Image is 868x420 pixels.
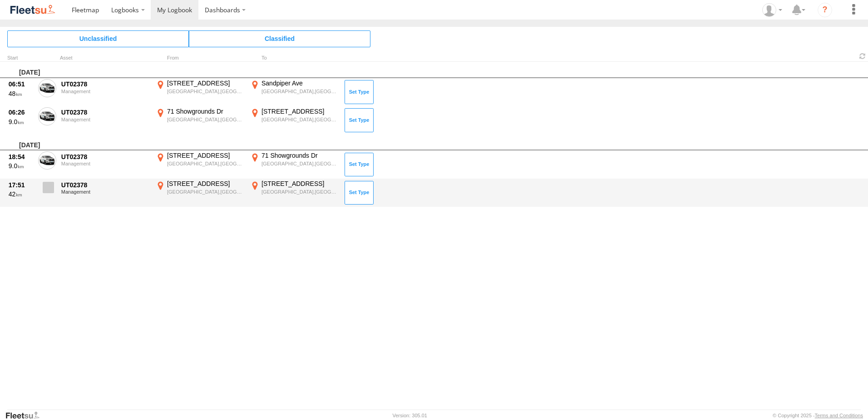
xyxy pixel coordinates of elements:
[249,107,340,134] label: Click to View Event Location
[167,116,244,123] div: [GEOGRAPHIC_DATA],[GEOGRAPHIC_DATA]
[9,90,33,98] div: 48
[261,79,338,87] div: Sandpiper Ave
[167,160,244,167] div: [GEOGRAPHIC_DATA],[GEOGRAPHIC_DATA]
[9,190,33,198] div: 42
[345,181,374,205] button: Click to Set
[154,107,245,134] label: Click to View Event Location
[5,411,47,420] a: Visit our Website
[9,108,33,116] div: 06:26
[261,107,338,115] div: [STREET_ADDRESS]
[815,413,863,418] a: Terms and Conditions
[261,160,338,167] div: [GEOGRAPHIC_DATA],[GEOGRAPHIC_DATA]
[167,88,244,95] div: [GEOGRAPHIC_DATA],[GEOGRAPHIC_DATA]
[7,30,189,47] span: Click to view Unclassified Trips
[61,189,149,195] div: Management
[154,79,245,105] label: Click to View Event Location
[61,80,149,88] div: UT02378
[167,79,244,87] div: [STREET_ADDRESS]
[249,79,340,105] label: Click to View Event Location
[167,180,244,188] div: [STREET_ADDRESS]
[759,3,785,17] div: Scott Hughes
[167,189,244,195] div: [GEOGRAPHIC_DATA],[GEOGRAPHIC_DATA]
[249,180,340,206] label: Click to View Event Location
[773,413,863,418] div: © Copyright 2025 -
[9,118,33,126] div: 9.0
[261,180,338,188] div: [STREET_ADDRESS]
[60,56,151,60] div: Asset
[154,180,245,206] label: Click to View Event Location
[167,151,244,160] div: [STREET_ADDRESS]
[167,107,244,115] div: 71 Showgrounds Dr
[393,413,427,418] div: Version: 305.01
[261,151,338,160] div: 71 Showgrounds Dr
[249,151,340,178] label: Click to View Event Location
[261,88,338,95] div: [GEOGRAPHIC_DATA],[GEOGRAPHIC_DATA]
[857,52,868,60] span: Refresh
[154,151,245,178] label: Click to View Event Location
[61,181,149,189] div: UT02378
[818,3,832,17] i: ?
[9,162,33,170] div: 9.0
[61,161,149,166] div: Management
[189,30,370,47] span: Click to view Classified Trips
[61,153,149,161] div: UT02378
[9,4,56,16] img: fleetsu-logo-horizontal.svg
[7,56,35,60] div: Click to Sort
[61,89,149,94] div: Management
[261,189,338,195] div: [GEOGRAPHIC_DATA],[GEOGRAPHIC_DATA]
[261,116,338,123] div: [GEOGRAPHIC_DATA],[GEOGRAPHIC_DATA]
[61,117,149,122] div: Management
[9,153,33,161] div: 18:54
[345,153,374,176] button: Click to Set
[154,56,245,60] div: From
[9,80,33,88] div: 06:51
[345,108,374,132] button: Click to Set
[61,108,149,116] div: UT02378
[9,181,33,189] div: 17:51
[249,56,340,60] div: To
[345,80,374,104] button: Click to Set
